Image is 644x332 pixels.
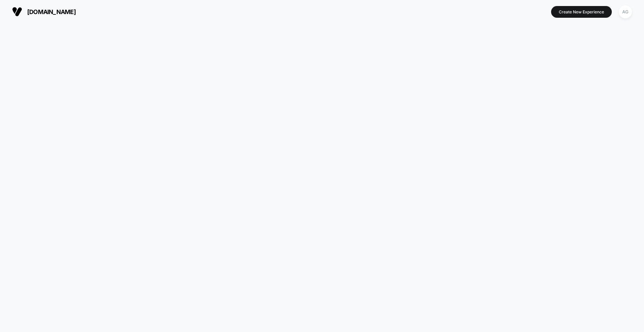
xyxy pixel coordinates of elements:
span: [DOMAIN_NAME] [27,8,76,15]
button: Create New Experience [551,6,612,18]
div: AG [619,5,632,18]
button: AG [617,5,634,19]
button: [DOMAIN_NAME] [10,6,78,17]
img: Visually logo [12,7,22,17]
